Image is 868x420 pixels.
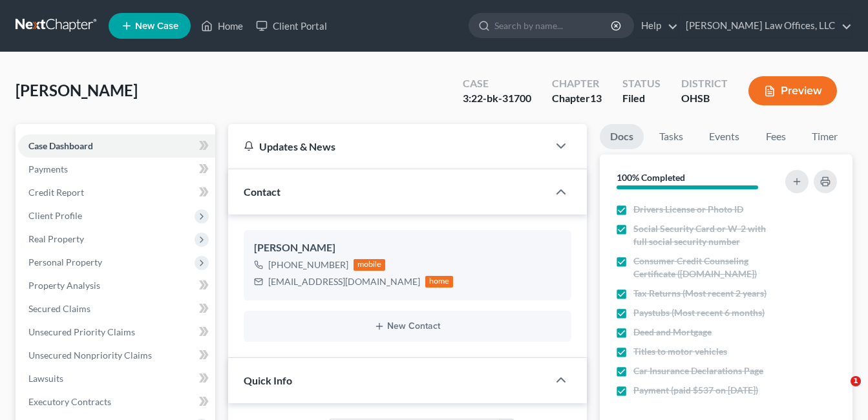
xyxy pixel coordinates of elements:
[28,373,63,384] span: Lawsuits
[28,163,68,174] span: Payments
[18,297,215,320] a: Secured Claims
[633,326,712,339] span: Deed and Mortgage
[28,257,102,268] span: Personal Property
[28,233,84,244] span: Real Property
[28,303,90,314] span: Secured Claims
[244,374,292,386] span: Quick Info
[617,172,685,183] strong: 100% Completed
[748,76,837,105] button: Preview
[552,76,602,91] div: Chapter
[633,255,778,280] span: Consumer Credit Counseling Certificate ([DOMAIN_NAME])
[195,14,249,37] a: Home
[622,76,661,91] div: Status
[649,124,693,149] a: Tasks
[16,81,138,100] span: [PERSON_NAME]
[354,259,386,271] div: mobile
[425,276,454,288] div: home
[633,203,743,216] span: Drivers License or Photo ID
[600,124,644,149] a: Docs
[851,376,861,386] span: 1
[28,396,111,407] span: Executory Contracts
[18,158,215,181] a: Payments
[633,364,763,377] span: Car Insurance Declarations Page
[622,91,661,106] div: Filed
[633,384,758,397] span: Payment (paid $537 on [DATE])
[249,14,333,37] a: Client Portal
[18,367,215,390] a: Lawsuits
[254,240,561,256] div: [PERSON_NAME]
[28,326,135,337] span: Unsecured Priority Claims
[244,185,281,198] span: Contact
[633,287,767,300] span: Tax Returns (Most recent 2 years)
[28,187,84,198] span: Credit Report
[28,140,93,151] span: Case Dashboard
[681,76,728,91] div: District
[801,124,848,149] a: Timer
[28,350,152,361] span: Unsecured Nonpriority Claims
[681,91,728,106] div: OHSB
[633,306,765,319] span: Paystubs (Most recent 6 months)
[18,274,215,297] a: Property Analysis
[18,181,215,204] a: Credit Report
[633,222,778,248] span: Social Security Card or W-2 with full social security number
[28,280,100,291] span: Property Analysis
[635,14,678,37] a: Help
[18,390,215,414] a: Executory Contracts
[244,140,533,153] div: Updates & News
[590,92,602,104] span: 13
[18,344,215,367] a: Unsecured Nonpriority Claims
[755,124,796,149] a: Fees
[494,14,613,37] input: Search by name...
[268,258,348,271] div: [PHONE_NUMBER]
[463,91,531,106] div: 3:22-bk-31700
[679,14,852,37] a: [PERSON_NAME] Law Offices, LLC
[135,21,178,31] span: New Case
[28,210,82,221] span: Client Profile
[463,76,531,91] div: Case
[268,275,420,288] div: [EMAIL_ADDRESS][DOMAIN_NAME]
[18,134,215,158] a: Case Dashboard
[633,345,727,358] span: Titles to motor vehicles
[18,320,215,344] a: Unsecured Priority Claims
[254,321,561,331] button: New Contact
[552,91,602,106] div: Chapter
[699,124,750,149] a: Events
[824,376,855,407] iframe: Intercom live chat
